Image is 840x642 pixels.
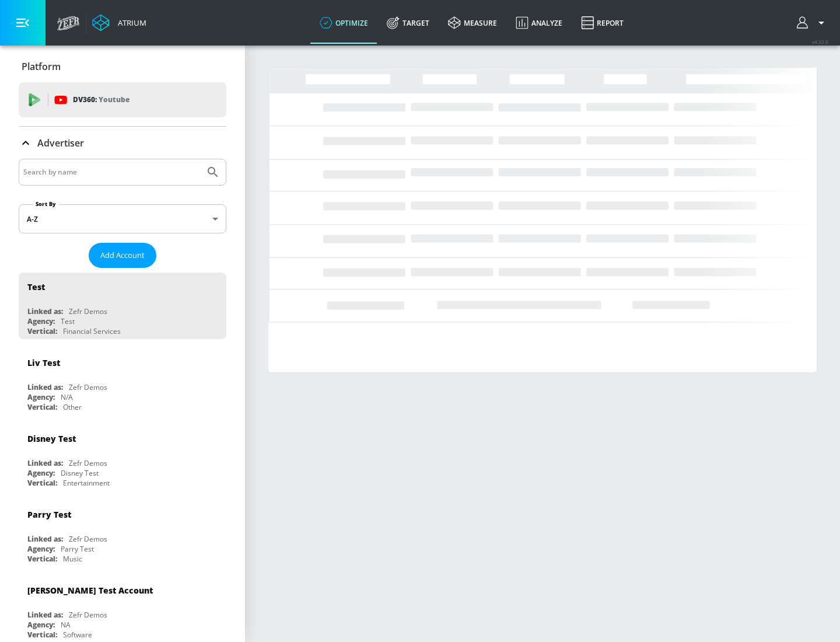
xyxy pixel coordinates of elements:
[89,243,156,268] button: Add Account
[69,610,107,620] div: Zefr Demos
[27,392,55,402] div: Agency:
[27,306,63,316] div: Linked as:
[69,458,107,468] div: Zefr Demos
[27,281,45,292] div: Test
[812,39,828,45] span: v 4.32.0
[439,2,506,44] a: measure
[19,424,226,491] div: Disney TestLinked as:Zefr DemosAgency:Disney TestVertical:Entertainment
[113,18,146,28] div: Atrium
[63,326,121,336] div: Financial Services
[506,2,572,44] a: Analyze
[572,2,633,44] a: Report
[99,93,129,106] p: Youtube
[61,544,94,554] div: Parry Test
[63,554,82,564] div: Music
[19,127,226,159] div: Advertiser
[63,402,82,412] div: Other
[61,316,75,326] div: Test
[19,500,226,567] div: Parry TestLinked as:Zefr DemosAgency:Parry TestVertical:Music
[19,273,226,339] div: TestLinked as:Zefr DemosAgency:TestVertical:Financial Services
[100,249,145,262] span: Add Account
[27,433,76,444] div: Disney Test
[19,348,226,415] div: Liv TestLinked as:Zefr DemosAgency:N/AVertical:Other
[310,2,377,44] a: optimize
[69,534,107,544] div: Zefr Demos
[63,478,110,488] div: Entertainment
[27,534,63,544] div: Linked as:
[92,14,146,32] a: Atrium
[23,165,200,180] input: Search by name
[27,509,71,520] div: Parry Test
[27,585,153,596] div: [PERSON_NAME] Test Account
[22,60,61,73] p: Platform
[27,554,57,564] div: Vertical:
[61,392,73,402] div: N/A
[73,93,129,106] p: DV360:
[19,50,226,83] div: Platform
[33,200,58,208] label: Sort By
[27,458,63,468] div: Linked as:
[27,610,63,620] div: Linked as:
[377,2,439,44] a: Target
[27,544,55,554] div: Agency:
[27,478,57,488] div: Vertical:
[37,137,84,149] p: Advertiser
[61,468,99,478] div: Disney Test
[27,468,55,478] div: Agency:
[63,630,92,640] div: Software
[27,357,60,368] div: Liv Test
[69,306,107,316] div: Zefr Demos
[19,82,226,117] div: DV360: Youtube
[27,630,57,640] div: Vertical:
[27,316,55,326] div: Agency:
[19,204,226,233] div: A-Z
[61,620,71,630] div: NA
[27,382,63,392] div: Linked as:
[69,382,107,392] div: Zefr Demos
[27,620,55,630] div: Agency:
[27,402,57,412] div: Vertical:
[27,326,57,336] div: Vertical:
